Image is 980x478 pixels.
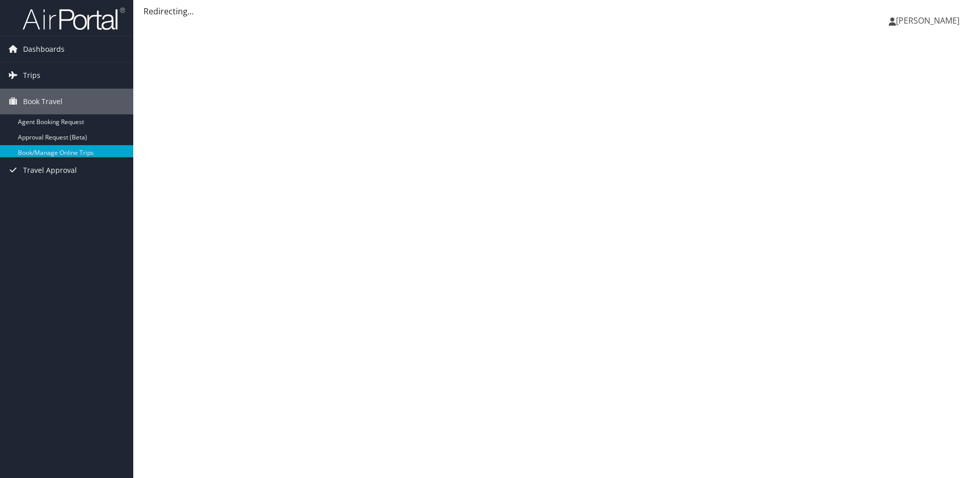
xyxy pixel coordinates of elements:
[23,63,40,88] span: Trips
[896,15,959,26] span: [PERSON_NAME]
[889,5,970,36] a: [PERSON_NAME]
[144,5,970,17] div: Redirecting...
[23,36,65,62] span: Dashboards
[23,7,125,31] img: airportal-logo.png
[23,157,77,183] span: Travel Approval
[23,89,63,114] span: Book Travel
